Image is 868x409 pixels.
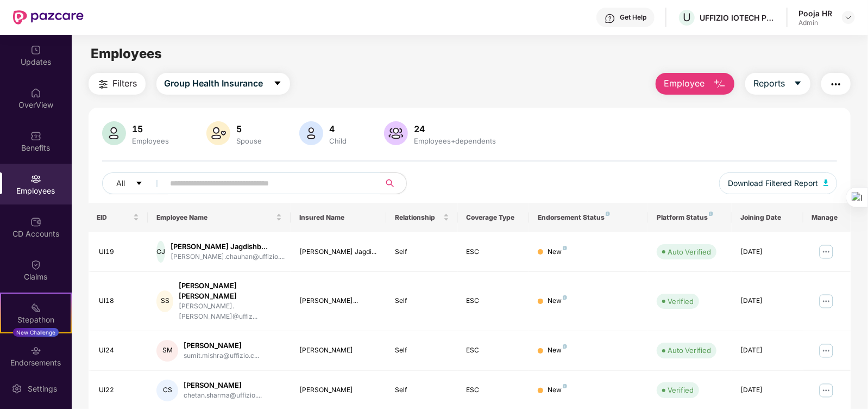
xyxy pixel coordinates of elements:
div: [PERSON_NAME] [184,380,262,391]
th: Joining Date [732,203,803,232]
div: [DATE] [740,296,795,306]
div: Stepathon [1,314,71,325]
div: [DATE] [740,345,795,356]
img: svg+xml;base64,PHN2ZyBpZD0iSG9tZSIgeG1sbnM9Imh0dHA6Ly93d3cudzMub3JnLzIwMDAvc3ZnIiB3aWR0aD0iMjAiIG... [30,88,41,98]
span: Download Filtered Report [728,177,818,189]
div: New [548,247,567,257]
div: Platform Status [657,213,723,222]
button: search [380,172,407,194]
div: ESC [467,296,521,306]
div: sumit.mishra@uffizio.c... [184,351,259,361]
div: UI19 [99,247,140,257]
img: svg+xml;base64,PHN2ZyBpZD0iRW1wbG95ZWVzIiB4bWxucz0iaHR0cDovL3d3dy53My5vcmcvMjAwMC9zdmciIHdpZHRoPS... [30,173,41,184]
div: Endorsement Status [538,213,639,222]
div: [PERSON_NAME].chauhan@uffizio.... [171,252,285,262]
div: SS [156,290,173,312]
span: search [380,179,401,188]
img: svg+xml;base64,PHN2ZyB4bWxucz0iaHR0cDovL3d3dy53My5vcmcvMjAwMC9zdmciIHhtbG5zOnhsaW5rPSJodHRwOi8vd3... [384,121,408,145]
div: [PERSON_NAME] [299,385,377,395]
img: svg+xml;base64,PHN2ZyB4bWxucz0iaHR0cDovL3d3dy53My5vcmcvMjAwMC9zdmciIHdpZHRoPSI4IiBoZWlnaHQ9IjgiIH... [606,212,610,216]
img: svg+xml;base64,PHN2ZyB4bWxucz0iaHR0cDovL3d3dy53My5vcmcvMjAwMC9zdmciIHhtbG5zOnhsaW5rPSJodHRwOi8vd3... [299,121,323,145]
div: New [548,385,567,395]
img: svg+xml;base64,PHN2ZyB4bWxucz0iaHR0cDovL3d3dy53My5vcmcvMjAwMC9zdmciIHdpZHRoPSIyNCIgaGVpZ2h0PSIyNC... [829,78,842,91]
div: [PERSON_NAME].[PERSON_NAME]@uffiz... [179,301,282,322]
img: svg+xml;base64,PHN2ZyB4bWxucz0iaHR0cDovL3d3dy53My5vcmcvMjAwMC9zdmciIHhtbG5zOnhsaW5rPSJodHRwOi8vd3... [206,121,230,145]
div: New [548,296,567,306]
div: Child [328,137,349,145]
div: New [548,345,567,356]
button: Employee [656,73,734,95]
div: Auto Verified [668,246,711,257]
img: manageButton [817,342,835,360]
div: [PERSON_NAME] [PERSON_NAME] [179,281,282,301]
div: Verified [668,296,694,307]
span: Relationship [395,213,441,222]
div: 5 [235,123,265,134]
th: Coverage Type [458,203,530,232]
div: SM [156,340,178,362]
div: Self [395,345,449,356]
span: EID [97,213,131,222]
img: svg+xml;base64,PHN2ZyB4bWxucz0iaHR0cDovL3d3dy53My5vcmcvMjAwMC9zdmciIHdpZHRoPSI4IiBoZWlnaHQ9IjgiIH... [563,246,567,250]
th: Employee Name [148,203,291,232]
button: Group Health Insurancecaret-down [156,73,290,95]
span: All [117,177,125,189]
img: svg+xml;base64,PHN2ZyBpZD0iVXBkYXRlZCIgeG1sbnM9Imh0dHA6Ly93d3cudzMub3JnLzIwMDAvc3ZnIiB3aWR0aD0iMj... [30,45,41,55]
button: Allcaret-down [102,172,168,194]
div: Verified [668,385,694,395]
div: Employees [130,137,172,145]
img: svg+xml;base64,PHN2ZyB4bWxucz0iaHR0cDovL3d3dy53My5vcmcvMjAwMC9zdmciIHhtbG5zOnhsaW5rPSJodHRwOi8vd3... [713,78,726,91]
div: Self [395,296,449,306]
div: [PERSON_NAME] [184,340,259,351]
th: Manage [803,203,851,232]
img: New Pazcare Logo [13,10,84,24]
button: Filters [89,73,146,95]
img: manageButton [817,293,835,310]
div: Get Help [620,13,646,22]
img: svg+xml;base64,PHN2ZyB4bWxucz0iaHR0cDovL3d3dy53My5vcmcvMjAwMC9zdmciIHhtbG5zOnhsaW5rPSJodHRwOi8vd3... [823,179,829,186]
div: ESC [467,385,521,395]
div: Employees+dependents [412,137,499,145]
img: svg+xml;base64,PHN2ZyB4bWxucz0iaHR0cDovL3d3dy53My5vcmcvMjAwMC9zdmciIHdpZHRoPSI4IiBoZWlnaHQ9IjgiIH... [563,384,567,388]
div: Self [395,385,449,395]
div: CS [156,380,178,401]
div: [PERSON_NAME] Jagdi... [299,247,377,257]
img: svg+xml;base64,PHN2ZyBpZD0iQmVuZWZpdHMiIHhtbG5zPSJodHRwOi8vd3d3LnczLm9yZy8yMDAwL3N2ZyIgd2lkdGg9Ij... [30,131,41,141]
img: svg+xml;base64,PHN2ZyBpZD0iSGVscC0zMngzMiIgeG1sbnM9Imh0dHA6Ly93d3cudzMub3JnLzIwMDAvc3ZnIiB3aWR0aD... [605,13,615,24]
img: svg+xml;base64,PHN2ZyBpZD0iRW5kb3JzZW1lbnRzIiB4bWxucz0iaHR0cDovL3d3dy53My5vcmcvMjAwMC9zdmciIHdpZH... [30,345,41,356]
div: Settings [24,383,60,394]
img: svg+xml;base64,PHN2ZyBpZD0iQ2xhaW0iIHhtbG5zPSJodHRwOi8vd3d3LnczLm9yZy8yMDAwL3N2ZyIgd2lkdGg9IjIwIi... [30,259,41,270]
div: UI18 [99,296,140,306]
th: EID [89,203,148,232]
div: 4 [328,123,349,134]
div: Spouse [235,137,265,145]
div: Pooja HR [798,8,832,18]
div: Admin [798,18,832,27]
img: svg+xml;base64,PHN2ZyB4bWxucz0iaHR0cDovL3d3dy53My5vcmcvMjAwMC9zdmciIHdpZHRoPSI4IiBoZWlnaHQ9IjgiIH... [563,344,567,349]
img: svg+xml;base64,PHN2ZyB4bWxucz0iaHR0cDovL3d3dy53My5vcmcvMjAwMC9zdmciIHdpZHRoPSIyNCIgaGVpZ2h0PSIyNC... [97,78,110,91]
span: Employee Name [156,213,274,222]
div: Self [395,247,449,257]
div: 24 [412,123,499,134]
div: CJ [156,241,165,263]
div: New Challenge [13,328,59,337]
div: chetan.sharma@uffizio.... [184,391,262,401]
button: Reportscaret-down [745,73,810,95]
span: Group Health Insurance [165,77,263,90]
img: svg+xml;base64,PHN2ZyBpZD0iRHJvcGRvd24tMzJ4MzIiIHhtbG5zPSJodHRwOi8vd3d3LnczLm9yZy8yMDAwL3N2ZyIgd2... [844,13,853,22]
div: UFFIZIO IOTECH PRIVATE LIMITED [700,13,776,23]
span: U [683,11,691,24]
div: [PERSON_NAME] [299,345,377,356]
img: svg+xml;base64,PHN2ZyB4bWxucz0iaHR0cDovL3d3dy53My5vcmcvMjAwMC9zdmciIHdpZHRoPSIyMSIgaGVpZ2h0PSIyMC... [30,302,41,313]
span: caret-down [273,79,282,89]
th: Insured Name [291,203,386,232]
img: manageButton [817,382,835,399]
span: Reports [753,77,785,90]
span: caret-down [135,179,143,188]
th: Relationship [386,203,458,232]
img: svg+xml;base64,PHN2ZyBpZD0iQ0RfQWNjb3VudHMiIGRhdGEtbmFtZT0iQ0QgQWNjb3VudHMiIHhtbG5zPSJodHRwOi8vd3... [30,216,41,227]
span: caret-down [794,79,802,89]
div: [PERSON_NAME] Jagdishb... [171,241,285,252]
span: Filters [113,77,137,90]
div: [DATE] [740,385,795,395]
